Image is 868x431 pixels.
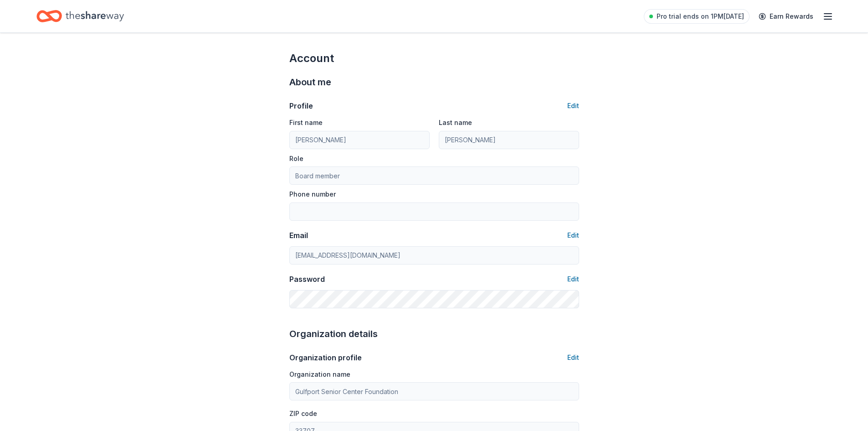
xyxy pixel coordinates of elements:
[289,370,350,379] label: Organization name
[289,118,323,127] label: First name
[289,230,308,241] div: Email
[289,190,336,199] label: Phone number
[289,327,579,341] div: Organization details
[567,352,579,363] button: Edit
[439,118,472,127] label: Last name
[289,154,303,163] label: Role
[289,100,313,111] div: Profile
[289,51,579,66] div: Account
[289,352,362,363] div: Organization profile
[753,8,819,25] a: Earn Rewards
[644,9,750,24] a: Pro trial ends on 1PM[DATE]
[36,5,124,27] a: Home
[567,230,579,241] button: Edit
[567,100,579,111] button: Edit
[289,75,579,89] div: About me
[289,409,317,418] label: ZIP code
[289,274,325,285] div: Password
[657,11,744,22] span: Pro trial ends on 1PM[DATE]
[567,274,579,285] button: Edit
